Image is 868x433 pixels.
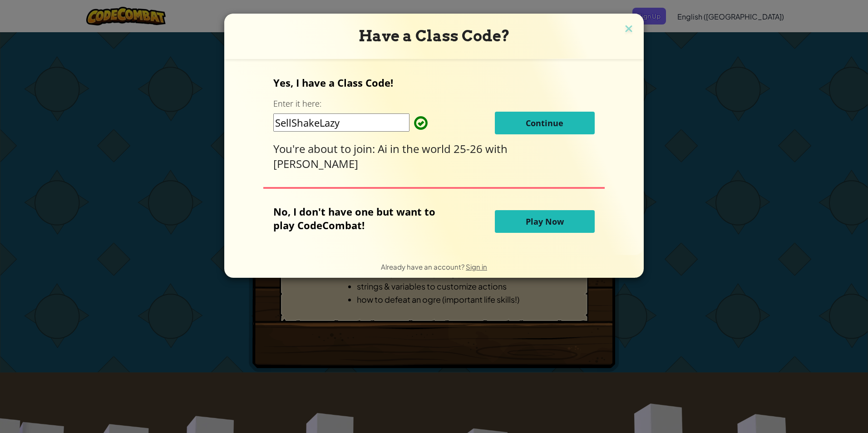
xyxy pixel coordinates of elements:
button: Continue [495,112,595,134]
span: Have a Class Code? [359,27,510,45]
a: Sign in [466,262,487,271]
p: Yes, I have a Class Code! [273,76,594,89]
span: Already have an account? [381,262,466,271]
span: You're about to join: [273,141,378,156]
p: No, I don't have one but want to play CodeCombat! [273,205,449,232]
span: [PERSON_NAME] [273,156,358,171]
img: close icon [623,23,635,36]
label: Enter it here: [273,98,321,109]
button: Play Now [495,210,595,233]
span: Continue [526,118,563,128]
span: Play Now [526,216,564,227]
span: Ai in the world 25-26 [378,141,485,156]
span: with [485,141,508,156]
